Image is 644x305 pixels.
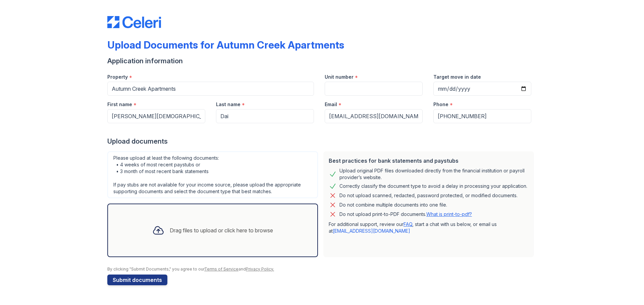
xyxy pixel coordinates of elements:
p: Do not upload print-to-PDF documents. [339,211,472,218]
a: Terms of Service [204,266,238,272]
a: What is print-to-pdf? [426,211,472,217]
a: Privacy Policy. [246,266,274,272]
label: Email [325,101,337,108]
div: Upload Documents for Autumn Creek Apartments [107,39,344,51]
div: Upload documents [107,137,537,146]
a: FAQ [404,221,412,227]
label: Property [107,74,128,80]
div: Application information [107,56,537,66]
button: Submit documents [107,275,167,285]
div: Best practices for bank statements and paystubs [329,157,529,165]
img: CE_Logo_Blue-a8612792a0a2168367f1c8372b55b34899dd931a85d93a1a3d3e32e68fde9ad4.png [107,16,161,28]
label: Phone [433,101,448,108]
div: Do not upload scanned, redacted, password protected, or modified documents. [339,192,518,200]
div: Upload original PDF files downloaded directly from the financial institution or payroll provider’... [339,167,529,181]
div: Please upload at least the following documents: • 4 weeks of most recent paystubs or • 3 month of... [107,151,318,198]
p: For additional support, review our , start a chat with us below, or email us at [329,221,529,234]
a: [EMAIL_ADDRESS][DOMAIN_NAME] [333,228,410,234]
div: Correctly classify the document type to avoid a delay in processing your application. [339,182,527,190]
label: Last name [216,101,240,108]
label: Target move in date [433,74,481,80]
label: Unit number [325,74,354,80]
label: First name [107,101,132,108]
div: Do not combine multiple documents into one file. [339,201,447,209]
div: By clicking "Submit Documents," you agree to our and [107,266,537,272]
div: Drag files to upload or click here to browse [170,226,273,234]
